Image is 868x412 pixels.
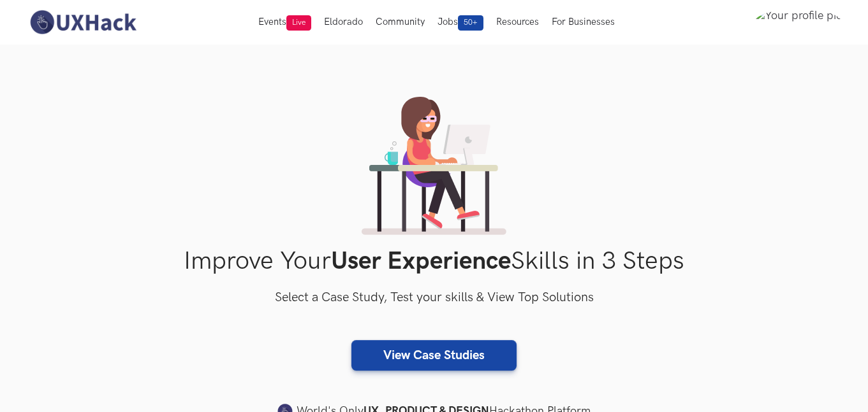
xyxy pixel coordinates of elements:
h3: Select a Case Study, Test your skills & View Top Solutions [26,288,842,308]
span: Live [286,15,311,31]
img: lady working on laptop [362,97,506,235]
h1: Improve Your Skills in 3 Steps [26,246,842,276]
a: View Case Studies [351,340,517,371]
img: Your profile pic [754,9,842,36]
img: UXHack-logo.png [26,9,140,36]
strong: User Experience [331,246,511,276]
span: 50+ [458,15,483,31]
